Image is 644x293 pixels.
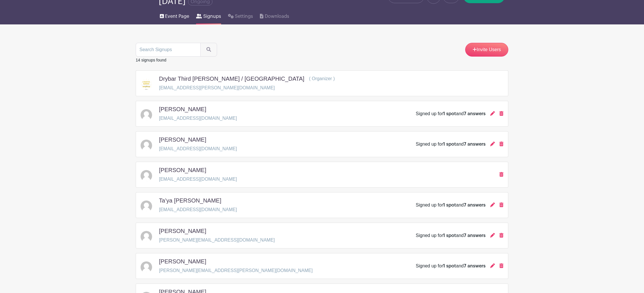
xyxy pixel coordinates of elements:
[141,201,152,212] img: default-ce2991bfa6775e67f084385cd625a349d9dcbb7a52a09fb2fda1e96e2d18dcdb.png
[465,43,508,57] a: Invite Users
[196,6,221,24] a: Signups
[159,84,335,91] p: [EMAIL_ADDRESS][PERSON_NAME][DOMAIN_NAME]
[416,141,486,148] div: Signed up for and
[260,6,289,24] a: Downloads
[443,111,456,116] span: 1 spot
[416,232,486,239] div: Signed up for and
[464,111,486,116] span: 7 answers
[235,13,253,20] span: Settings
[416,110,486,117] div: Signed up for and
[159,106,206,113] h5: [PERSON_NAME]
[159,197,221,204] h5: Ta’ya [PERSON_NAME]
[160,6,189,24] a: Event Page
[141,231,152,242] img: default-ce2991bfa6775e67f084385cd625a349d9dcbb7a52a09fb2fda1e96e2d18dcdb.png
[159,237,275,244] p: [PERSON_NAME][EMAIL_ADDRESS][DOMAIN_NAME]
[159,228,206,234] h5: [PERSON_NAME]
[159,167,206,174] h5: [PERSON_NAME]
[136,58,166,62] small: 14 signups found
[443,203,456,207] span: 1 spot
[265,13,289,20] span: Downloads
[443,142,456,146] span: 1 spot
[416,263,486,269] div: Signed up for and
[141,261,152,273] img: default-ce2991bfa6775e67f084385cd625a349d9dcbb7a52a09fb2fda1e96e2d18dcdb.png
[159,258,206,265] h5: [PERSON_NAME]
[165,13,189,20] span: Event Page
[159,145,237,152] p: [EMAIL_ADDRESS][DOMAIN_NAME]
[141,109,152,121] img: default-ce2991bfa6775e67f084385cd625a349d9dcbb7a52a09fb2fda1e96e2d18dcdb.png
[136,43,201,57] input: Search Signups
[443,233,456,238] span: 1 spot
[141,170,152,182] img: default-ce2991bfa6775e67f084385cd625a349d9dcbb7a52a09fb2fda1e96e2d18dcdb.png
[141,140,152,151] img: default-ce2991bfa6775e67f084385cd625a349d9dcbb7a52a09fb2fda1e96e2d18dcdb.png
[159,176,237,183] p: [EMAIL_ADDRESS][DOMAIN_NAME]
[159,115,237,122] p: [EMAIL_ADDRESS][DOMAIN_NAME]
[464,264,486,268] span: 7 answers
[443,264,456,268] span: 1 spot
[159,206,237,213] p: [EMAIL_ADDRESS][DOMAIN_NAME]
[309,76,335,81] span: ( Organizer )
[464,142,486,146] span: 7 answers
[141,79,152,90] img: DB23_APR_Social_Post%209.png
[159,267,313,274] p: [PERSON_NAME][EMAIL_ADDRESS][PERSON_NAME][DOMAIN_NAME]
[416,202,486,209] div: Signed up for and
[464,233,486,238] span: 7 answers
[203,13,221,20] span: Signups
[159,75,304,82] h5: Drybar Third [PERSON_NAME] / [GEOGRAPHIC_DATA]
[228,6,253,24] a: Settings
[464,203,486,207] span: 7 answers
[159,136,206,143] h5: [PERSON_NAME]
